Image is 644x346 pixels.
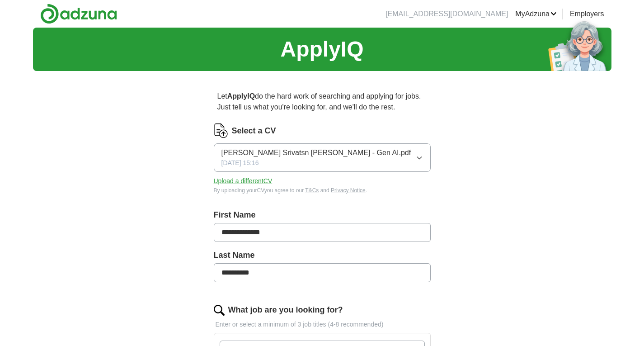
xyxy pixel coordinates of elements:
[214,87,431,116] p: Let do the hard work of searching and applying for jobs. Just tell us what you're looking for, an...
[214,176,273,186] button: Upload a differentCV
[214,186,431,194] div: By uploading your CV you agree to our and .
[40,4,117,24] img: Adzuna logo
[385,9,508,19] li: [EMAIL_ADDRESS][DOMAIN_NAME]
[331,187,366,194] a: Privacy Notice
[232,125,276,137] label: Select a CV
[228,304,343,316] label: What job are you looking for?
[227,92,255,100] strong: ApplyIQ
[221,158,259,168] span: [DATE] 15:16
[214,320,431,329] p: Enter or select a minimum of 3 job titles (4-8 recommended)
[214,305,225,316] img: search.png
[221,147,411,158] span: [PERSON_NAME] Srivatsn [PERSON_NAME] - Gen AI.pdf
[280,33,363,66] h1: ApplyIQ
[570,9,604,19] a: Employers
[214,209,431,221] label: First Name
[515,9,557,19] a: MyAdzuna
[305,187,319,194] a: T&Cs
[214,249,431,261] label: Last Name
[214,143,431,172] button: [PERSON_NAME] Srivatsn [PERSON_NAME] - Gen AI.pdf[DATE] 15:16
[214,123,228,138] img: CV Icon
